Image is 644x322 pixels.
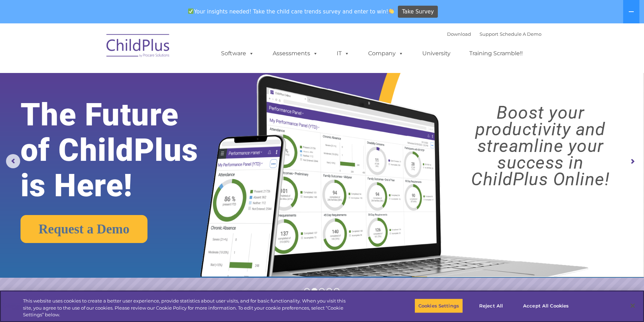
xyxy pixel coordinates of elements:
a: Assessments [266,46,325,61]
a: Training Scramble!! [462,46,530,61]
a: Support [480,31,498,37]
img: 👏 [389,9,394,14]
a: Request a Demo [21,215,147,243]
a: Download [447,31,471,37]
div: This website uses cookies to create a better user experience, provide statistics about user visit... [23,298,354,318]
a: Company [361,46,411,61]
button: Cookies Settings [414,298,463,313]
a: Software [214,46,261,61]
span: Take Survey [402,6,434,18]
a: Take Survey [398,6,438,18]
img: ChildPlus by Procare Solutions [103,29,174,64]
span: Phone number [98,76,128,81]
a: Schedule A Demo [500,31,541,37]
rs-layer: The Future of ChildPlus is Here! [21,97,226,203]
rs-layer: Boost your productivity and streamline your success in ChildPlus Online! [445,104,636,188]
span: Your insights needed! Take the child care trends survey and enter to win! [185,5,397,18]
a: University [415,46,458,61]
button: Close [625,298,640,313]
a: IT [330,46,356,61]
button: Reject All [469,298,513,313]
button: Accept All Cookies [519,298,573,313]
img: ✅ [188,9,193,14]
font: | [447,31,541,37]
span: Last name [98,47,120,52]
